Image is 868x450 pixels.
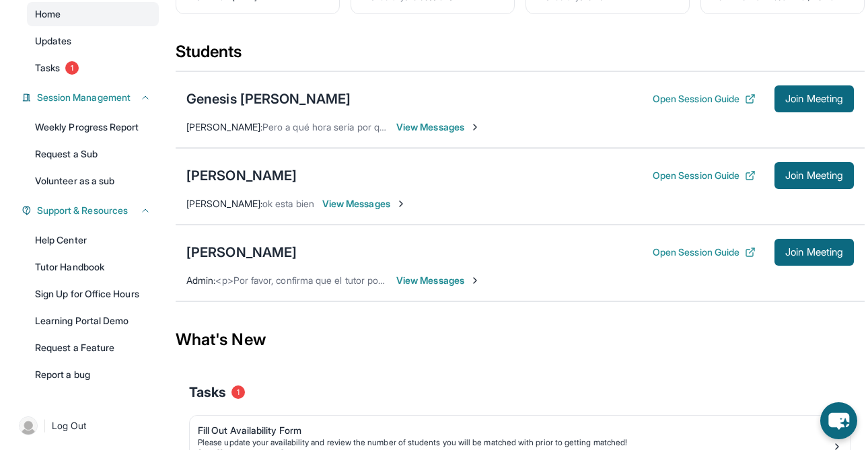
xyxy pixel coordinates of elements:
[470,122,480,133] img: Chevron-Right
[27,115,159,139] a: Weekly Progress Report
[186,243,297,262] div: [PERSON_NAME]
[27,309,159,333] a: Learning Portal Demo
[32,204,151,217] button: Support & Resources
[37,204,128,217] span: Support & Resources
[27,2,159,26] a: Home
[186,89,351,108] div: Genesis [PERSON_NAME]
[820,402,857,439] button: chat-button
[13,411,159,441] a: |Log Out
[27,169,159,193] a: Volunteer as a sub
[262,121,548,133] span: Pero a qué hora sería por qué no me as confirmado ?? El horario??
[43,418,46,434] span: |
[322,197,406,211] span: View Messages
[785,95,843,103] span: Join Meeting
[186,274,215,286] span: Admin :
[198,424,832,437] div: Fill Out Availability Form
[32,91,151,104] button: Session Management
[37,91,131,104] span: Session Management
[186,121,262,133] span: [PERSON_NAME] :
[19,416,38,435] img: user-img
[27,29,159,53] a: Updates
[27,255,159,279] a: Tutor Handbook
[35,34,72,48] span: Updates
[27,56,159,80] a: Tasks1
[653,92,756,106] button: Open Session Guide
[27,228,159,252] a: Help Center
[35,7,61,21] span: Home
[396,198,406,209] img: Chevron-Right
[785,172,843,180] span: Join Meeting
[176,310,865,369] div: What's New
[27,142,159,166] a: Request a Sub
[186,166,297,185] div: [PERSON_NAME]
[215,274,713,286] span: <p>Por favor, confirma que el tutor podrá asistir a tu primera hora de reunión asignada antes de ...
[396,120,480,134] span: View Messages
[35,61,60,75] span: Tasks
[396,274,480,287] span: View Messages
[186,198,262,209] span: [PERSON_NAME] :
[653,246,756,259] button: Open Session Guide
[785,248,843,256] span: Join Meeting
[176,41,865,71] div: Students
[27,336,159,360] a: Request a Feature
[27,282,159,306] a: Sign Up for Office Hours
[774,85,854,112] button: Join Meeting
[198,437,832,448] div: Please update your availability and review the number of students you will be matched with prior ...
[774,239,854,266] button: Join Meeting
[774,162,854,189] button: Join Meeting
[189,383,226,402] span: Tasks
[231,385,245,399] span: 1
[65,61,79,75] span: 1
[653,169,756,182] button: Open Session Guide
[470,275,480,286] img: Chevron-Right
[27,363,159,387] a: Report a bug
[262,198,314,209] span: ok esta bien
[52,419,87,433] span: Log Out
